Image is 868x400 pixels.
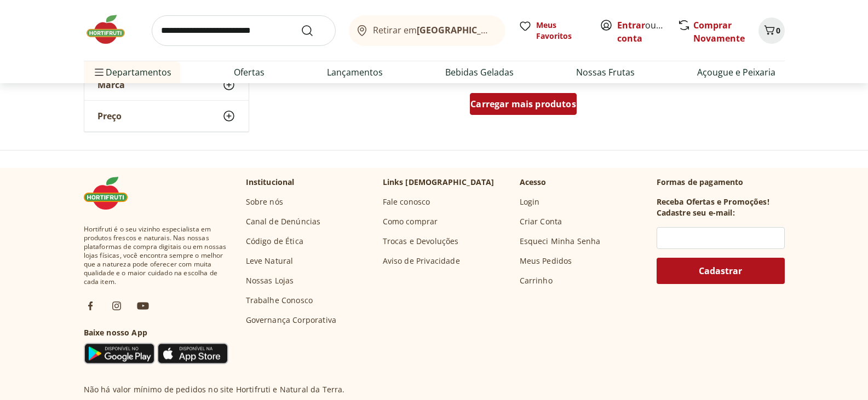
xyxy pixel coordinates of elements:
a: Como comprar [383,216,438,227]
img: ytb [136,299,150,312]
a: Criar conta [617,19,677,44]
span: 0 [776,25,780,36]
span: Marca [97,79,125,90]
h3: Cadastre seu e-mail: [657,207,735,218]
span: Meus Favoritos [536,20,587,42]
a: Canal de Denúncias [246,216,321,227]
span: ou [617,19,666,45]
p: Links [DEMOGRAPHIC_DATA] [383,177,495,188]
button: Cadastrar [657,258,785,284]
a: Criar Conta [520,216,562,227]
a: Meus Pedidos [520,256,572,266]
span: Preço [97,111,122,121]
a: Carregar mais produtos [470,93,577,119]
a: Meus Favoritos [519,20,587,42]
a: Entrar [617,19,645,31]
span: Carregar mais produtos [470,100,576,108]
img: Hortifruti [84,13,139,46]
span: Hortifruti é o seu vizinho especialista em produtos frescos e naturais. Nas nossas plataformas de... [84,225,228,286]
p: Acesso [520,177,547,188]
p: Formas de pagamento [657,177,785,188]
a: Ofertas [234,66,265,79]
a: Leve Natural [246,256,294,266]
a: Trabalhe Conosco [246,295,313,306]
img: Google Play Icon [84,343,155,364]
button: Marca [84,69,249,100]
span: Cadastrar [699,266,742,275]
img: Hortifruti [84,177,139,210]
a: Nossas Lojas [246,275,294,286]
a: Governança Corporativa [246,315,337,326]
a: Nossas Frutas [576,66,635,79]
a: Login [520,196,540,207]
a: Código de Ética [246,236,303,247]
a: Trocas e Devoluções [383,236,459,247]
button: Submit Search [301,24,327,37]
button: Carrinho [758,18,785,44]
a: Esqueci Minha Senha [520,236,601,247]
span: Retirar em [373,25,494,35]
span: Departamentos [93,59,171,85]
a: Fale conosco [383,196,430,207]
button: Retirar em[GEOGRAPHIC_DATA]/[GEOGRAPHIC_DATA] [349,15,505,46]
a: Sobre nós [246,196,283,207]
h3: Baixe nosso App [84,327,228,338]
p: Não há valor mínimo de pedidos no site Hortifruti e Natural da Terra. [84,384,345,395]
img: ig [110,299,123,312]
input: search [152,15,336,46]
a: Aviso de Privacidade [383,256,460,266]
b: [GEOGRAPHIC_DATA]/[GEOGRAPHIC_DATA] [417,24,601,36]
button: Menu [93,59,106,85]
button: Preço [84,101,249,131]
img: fb [84,299,97,312]
a: Carrinho [520,275,553,286]
a: Comprar Novamente [693,19,745,44]
h3: Receba Ofertas e Promoções! [657,196,769,207]
a: Açougue e Peixaria [697,66,775,79]
p: Institucional [246,177,295,188]
a: Bebidas Geladas [445,66,514,79]
img: App Store Icon [157,343,228,364]
a: Lançamentos [327,66,383,79]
